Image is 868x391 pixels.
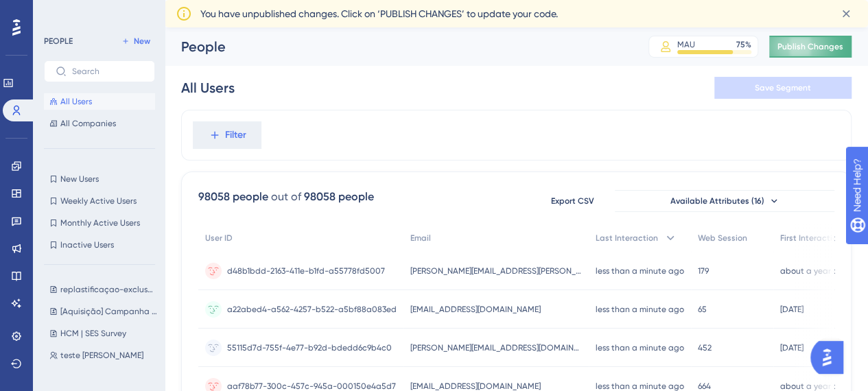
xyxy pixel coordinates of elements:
[596,343,684,353] time: less than a minute ago
[60,306,158,317] span: [Aquisição] Campanha Premiações 2025_exclusao
[44,115,155,132] button: All Companies
[271,189,301,205] div: out of
[198,189,268,205] div: 98058 people
[698,342,712,353] span: 452
[698,265,709,276] span: 179
[227,265,385,276] span: d48b1bdd-2163-411e-b1fd-a55778fd5007
[410,304,541,315] span: [EMAIL_ADDRESS][DOMAIN_NAME]
[44,36,73,47] div: PEOPLE
[205,233,233,244] span: User ID
[810,337,852,378] iframe: UserGuiding AI Assistant Launcher
[596,233,658,244] span: Last Interaction
[225,127,246,143] span: Filter
[780,266,849,276] time: about a year ago
[551,195,594,206] span: Export CSV
[60,174,99,185] span: New Users
[60,96,92,107] span: All Users
[615,190,834,212] button: Available Attributes (16)
[117,33,155,49] button: New
[227,304,397,315] span: a22abed4-a562-4257-b522-a5bf88a083ed
[780,233,842,244] span: First Interaction
[698,233,747,244] span: Web Session
[181,37,614,56] div: People
[44,215,155,231] button: Monthly Active Users
[44,347,163,364] button: teste [PERSON_NAME]
[60,217,140,228] span: Monthly Active Users
[410,265,582,276] span: [PERSON_NAME][EMAIL_ADDRESS][PERSON_NAME][DOMAIN_NAME]
[410,233,431,244] span: Email
[755,82,811,93] span: Save Segment
[777,41,843,52] span: Publish Changes
[596,305,684,314] time: less than a minute ago
[134,36,150,47] span: New
[780,305,804,314] time: [DATE]
[60,239,114,250] span: Inactive Users
[60,118,116,129] span: All Companies
[538,190,607,212] button: Export CSV
[72,67,143,76] input: Search
[670,195,764,206] span: Available Attributes (16)
[44,237,155,253] button: Inactive Users
[44,93,155,110] button: All Users
[193,121,261,149] button: Filter
[698,304,707,315] span: 65
[780,343,804,353] time: [DATE]
[44,303,163,320] button: [Aquisição] Campanha Premiações 2025_exclusao
[60,195,137,206] span: Weekly Active Users
[60,284,158,295] span: replastificaçao-exclusão-premiacões
[736,39,751,50] div: 75 %
[227,342,392,353] span: 55115d7d-755f-4e77-b92d-bdedd6c9b4c0
[32,3,86,20] span: Need Help?
[44,281,163,298] button: replastificaçao-exclusão-premiacões
[410,342,582,353] span: [PERSON_NAME][EMAIL_ADDRESS][DOMAIN_NAME]
[596,381,684,391] time: less than a minute ago
[780,381,849,391] time: about a year ago
[44,325,163,342] button: HCM | SES Survey
[60,350,143,361] span: teste [PERSON_NAME]
[596,266,684,276] time: less than a minute ago
[44,193,155,209] button: Weekly Active Users
[714,77,852,99] button: Save Segment
[677,39,695,50] div: MAU
[44,171,155,187] button: New Users
[181,78,235,97] div: All Users
[200,5,558,22] span: You have unpublished changes. Click on ‘PUBLISH CHANGES’ to update your code.
[769,36,852,58] button: Publish Changes
[304,189,374,205] div: 98058 people
[60,328,126,339] span: HCM | SES Survey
